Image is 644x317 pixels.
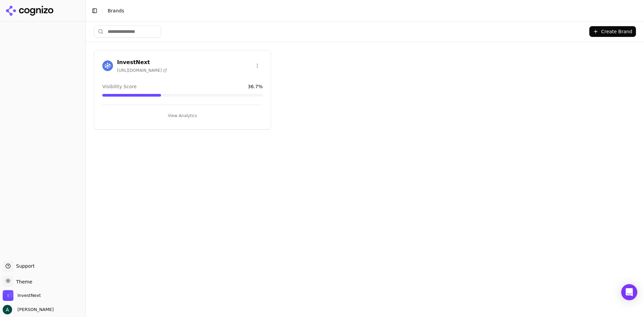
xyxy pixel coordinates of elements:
[13,279,32,284] span: Theme
[3,305,12,314] img: Andrew Berg
[117,68,167,73] span: [URL][DOMAIN_NAME]
[3,290,13,301] img: InvestNext
[3,305,54,314] button: Open user button
[13,263,35,269] span: Support
[108,8,124,13] span: Brands
[102,110,263,121] button: View Analytics
[117,58,167,66] h3: InvestNext
[102,60,113,71] img: InvestNext
[589,26,636,37] button: Create Brand
[108,7,625,14] nav: breadcrumb
[248,83,263,90] span: 36.7 %
[621,284,637,300] div: Open Intercom Messenger
[102,83,137,90] span: Visibility Score
[3,290,41,301] button: Open organization switcher
[17,293,41,299] span: InvestNext
[15,307,54,313] span: [PERSON_NAME]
